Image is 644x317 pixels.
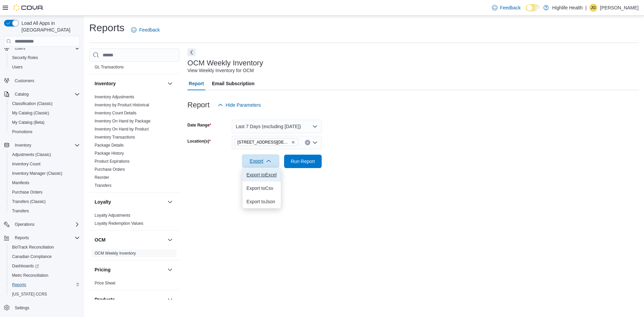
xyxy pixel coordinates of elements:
button: Export toCsv [243,181,281,195]
span: Catalog [12,90,80,98]
a: [US_STATE] CCRS [9,290,50,298]
button: Inventory [95,80,165,87]
button: OCM [95,236,165,243]
button: Products [166,296,174,304]
button: Inventory [1,141,83,150]
button: Inventory Manager (Classic) [7,169,83,178]
span: [US_STATE] CCRS [12,292,47,297]
button: Canadian Compliance [7,252,83,261]
span: JG [591,4,596,12]
button: Remove 19 Huguenot St from selection in this group [291,140,295,144]
span: Dark Mode [526,11,526,12]
span: Inventory [12,141,80,149]
span: Purchase Orders [9,188,80,196]
h3: OCM Weekly Inventory [187,59,263,67]
span: My Catalog (Classic) [9,109,80,117]
a: Inventory Manager (Classic) [9,169,65,177]
button: Catalog [12,90,31,98]
h1: Reports [89,21,124,35]
span: Export [246,154,275,168]
span: Hide Parameters [226,102,261,108]
a: Inventory Count [9,160,43,168]
a: Promotions [9,128,35,136]
span: Feedback [500,4,521,11]
a: Transfers (Classic) [9,198,48,206]
a: Users [9,63,25,71]
label: Location(s) [187,139,211,144]
a: Inventory On Hand by Product [95,127,149,131]
button: Users [1,44,83,53]
span: Reports [9,281,80,289]
span: Inventory by Product Historical [95,102,149,108]
button: Purchase Orders [7,188,83,197]
a: My Catalog (Beta) [9,118,47,126]
button: Clear input [305,140,310,145]
div: Jennifer Gierum [589,4,597,12]
a: Metrc Reconciliation [9,271,51,279]
a: Dashboards [9,262,42,270]
a: Product Expirations [95,159,129,164]
a: Loyalty Redemption Values [95,221,143,226]
a: Transfers [95,183,111,188]
a: Reports [9,281,29,289]
span: Promotions [9,128,80,136]
p: | [585,4,587,12]
span: Reports [12,234,80,242]
span: Users [15,46,25,51]
button: Operations [12,220,37,228]
div: View Weekly Inventory for OCM [187,67,254,74]
button: Operations [1,220,83,229]
p: [PERSON_NAME] [600,4,639,12]
span: Inventory Transactions [95,135,135,140]
button: Users [7,62,83,72]
span: Classification (Classic) [9,100,80,108]
a: OCM Weekly Inventory [95,251,136,256]
a: GL Transactions [95,65,124,69]
button: [US_STATE] CCRS [7,289,83,299]
div: Pricing [89,279,179,290]
span: Reports [12,282,26,287]
span: Users [12,64,22,70]
span: Settings [15,305,29,311]
span: Manifests [9,179,80,187]
span: Transfers [95,183,111,188]
span: Customers [12,76,80,85]
h3: Loyalty [95,199,111,205]
a: Feedback [128,23,162,37]
button: Next [187,48,196,56]
span: Inventory Count Details [95,110,137,116]
span: Product Expirations [95,159,129,164]
span: Export to Csv [247,186,277,191]
span: Metrc Reconciliation [9,271,80,279]
span: Feedback [139,27,160,33]
span: Users [12,44,80,52]
button: Classification (Classic) [7,99,83,108]
button: Open list of options [312,140,318,145]
span: Load All Apps in [GEOGRAPHIC_DATA] [19,20,80,33]
span: Adjustments (Classic) [12,152,51,157]
span: Dashboards [9,262,80,270]
button: Reports [7,280,83,289]
button: Products [95,296,165,303]
span: Inventory Count [9,160,80,168]
a: Feedback [489,1,523,14]
span: [STREET_ADDRESS][DEMOGRAPHIC_DATA] [237,139,290,146]
h3: Inventory [95,80,116,87]
a: Canadian Compliance [9,253,54,261]
h3: Report [187,101,210,109]
button: Inventory [12,141,34,149]
button: Reports [12,234,32,242]
span: Email Subscription [212,77,255,90]
span: Operations [12,220,80,228]
span: Manifests [12,180,29,186]
button: Loyalty [95,199,165,205]
a: Package Details [95,143,124,148]
a: Inventory Adjustments [95,95,134,99]
div: OCM [89,249,179,260]
span: Inventory On Hand by Package [95,118,151,124]
img: Cova [13,4,44,11]
button: BioTrack Reconciliation [7,243,83,252]
span: Loyalty Redemption Values [95,221,143,226]
span: Loyalty Adjustments [95,213,130,218]
span: BioTrack Reconciliation [9,243,80,251]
